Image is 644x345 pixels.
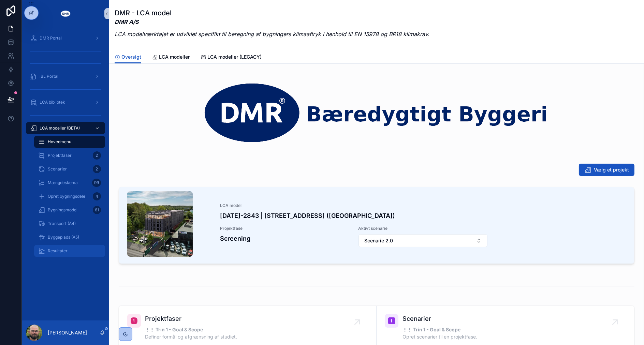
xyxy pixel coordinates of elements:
span: Bygningsmodel [48,207,77,213]
img: App logo [60,8,71,19]
button: Select Button [358,234,488,247]
div: 61 [93,206,101,214]
h4: [DATE]-2843 | [STREET_ADDRESS] ([GEOGRAPHIC_DATA]) [220,211,626,220]
span: Opret bygningsdele [48,194,85,199]
span: Scenarier [48,166,67,172]
div: 4 [93,192,101,200]
span: Resultater [48,248,68,254]
span: iBL Portal [40,74,58,79]
span: Scenarie 2.0 [364,237,393,244]
div: scrollable content [22,27,109,266]
a: Oversigt [115,51,141,64]
a: Opret bygningsdele4 [34,190,105,202]
div: Picture1.jpg [127,191,193,257]
span: LCA model [220,203,626,208]
a: LCA bibliotek [26,96,105,108]
span: Projektfaser [145,314,237,324]
a: Transport (A4) [34,217,105,230]
span: Mængdeskema [48,180,78,185]
a: Byggeplads (A5) [34,231,105,243]
span: Vælg et projekt [594,166,629,173]
button: Vælg et projekt [579,164,634,176]
a: Scenarier2 [34,163,105,175]
a: LCA modeller (LEGACY) [201,51,262,64]
span: LCA bibliotek [40,100,65,105]
a: iBL Portal [26,70,105,82]
em: LCA modelværktøjet er udviklet specifikt til beregning af bygningers klimaaftryk i henhold til EN... [115,31,429,37]
span: Projektfaser [48,153,72,158]
a: DMR Portal [26,32,105,44]
a: Hovedmenu [34,136,105,148]
a: Resultater [34,245,105,257]
span: Aktivt scenarie [358,226,488,231]
span: LCA modeller (LEGACY) [207,54,262,60]
h4: Screening [220,234,350,243]
p: [PERSON_NAME] [48,329,87,336]
span: Byggeplads (A5) [48,235,79,240]
span: Scenarier [402,314,477,324]
span: Hovedmenu [48,139,71,145]
span: DMR Portal [40,35,62,41]
h1: DMR - LCA model [115,8,429,18]
a: LCA modeller (BETA) [26,122,105,134]
div: 2 [93,151,101,160]
div: 99 [92,179,101,187]
div: 2 [93,165,101,173]
span: Transport (A4) [48,221,76,226]
span: LCA modeller (BETA) [40,125,80,131]
span: Oversigt [121,54,141,60]
p: Definer formål og afgrænsning af studiet. [145,333,237,340]
a: Mængdeskema99 [34,177,105,189]
a: Bygningsmodel61 [34,204,105,216]
a: LCA modeller [152,51,190,64]
p: Opret scenarier til en projektfase. [402,333,477,340]
img: 34798-dmr_logo_baeredygtigt-byggeri_space-arround---noloco---narrow---transparrent---white-DMR.png [119,80,634,145]
strong: ⋮⋮ Trin 1 - Goal & Scope [402,327,460,332]
span: LCA modeller [159,54,190,60]
em: DMR A/S [115,18,138,25]
a: Projektfaser2 [34,149,105,162]
span: Projektfase [220,226,350,231]
strong: ⋮⋮ Trin 1 - Goal & Scope [145,327,203,332]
